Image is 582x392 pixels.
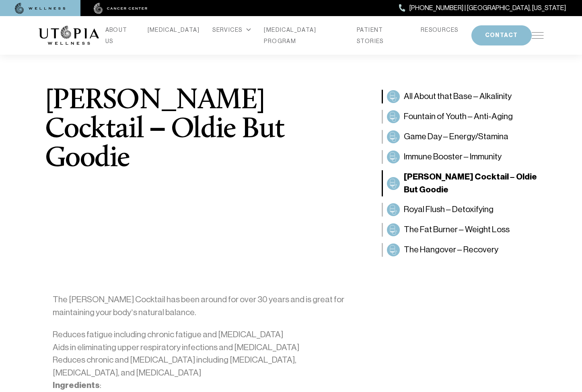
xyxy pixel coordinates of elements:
img: All About that Base – Alkalinity [389,92,398,101]
span: Game Day – Energy/Stamina [404,130,508,143]
a: [PHONE_NUMBER] | [GEOGRAPHIC_DATA], [US_STATE] [399,3,566,13]
span: Royal Flush – Detoxifying [404,203,494,216]
a: Immune Booster – ImmunityImmune Booster – Immunity [382,150,544,164]
span: Fountain of Youth – Anti-Aging [404,110,513,123]
img: Game Day – Energy/Stamina [389,132,398,142]
img: wellness [15,3,66,14]
a: The Fat Burner – Weight LossThe Fat Burner – Weight Loss [382,223,544,237]
span: [PHONE_NUMBER] | [GEOGRAPHIC_DATA], [US_STATE] [409,3,566,13]
p: The [PERSON_NAME] Cocktail has been around for over 30 years and is great for maintaining your bo... [53,293,358,319]
p: : [53,379,358,392]
a: Royal Flush – DetoxifyingRoyal Flush – Detoxifying [382,203,544,217]
img: cancer center [94,3,148,14]
strong: Ingredients [53,380,100,390]
span: The Hangover – Recovery [404,243,498,256]
h1: [PERSON_NAME] Cocktail – Oldie But Goodie [45,87,366,173]
img: Fountain of Youth – Anti-Aging [389,112,398,122]
span: The Fat Burner – Weight Loss [404,223,510,236]
img: Immune Booster – Immunity [389,152,398,162]
a: All About that Base – AlkalinityAll About that Base – Alkalinity [382,90,544,103]
a: RESOURCES [421,24,459,35]
a: [MEDICAL_DATA] [148,24,200,35]
a: [MEDICAL_DATA] PROGRAM [264,24,344,47]
img: The Fat Burner – Weight Loss [389,225,398,235]
li: Aids in eliminating upper respiratory infections and [MEDICAL_DATA] [53,341,358,354]
button: CONTACT [471,25,532,45]
a: The Hangover – RecoveryThe Hangover – Recovery [382,243,544,257]
img: Royal Flush – Detoxifying [389,205,398,215]
li: Reduces chronic and [MEDICAL_DATA] including [MEDICAL_DATA], [MEDICAL_DATA], and [MEDICAL_DATA] [53,354,358,379]
li: Reduces fatigue including chronic fatigue and [MEDICAL_DATA] [53,328,358,341]
a: ABOUT US [105,24,135,47]
a: Myer’s Cocktail – Oldie But Goodie[PERSON_NAME] Cocktail – Oldie But Goodie [382,170,544,196]
img: Myer’s Cocktail – Oldie But Goodie [389,179,398,188]
div: SERVICES [212,24,251,35]
span: Immune Booster – Immunity [404,151,502,163]
span: [PERSON_NAME] Cocktail – Oldie But Goodie [404,171,540,196]
img: logo [39,26,99,45]
a: Game Day – Energy/StaminaGame Day – Energy/Stamina [382,130,544,144]
a: PATIENT STORIES [357,24,408,47]
img: icon-hamburger [532,32,544,39]
a: Fountain of Youth – Anti-AgingFountain of Youth – Anti-Aging [382,110,544,124]
img: The Hangover – Recovery [389,245,398,255]
span: All About that Base – Alkalinity [404,90,512,103]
